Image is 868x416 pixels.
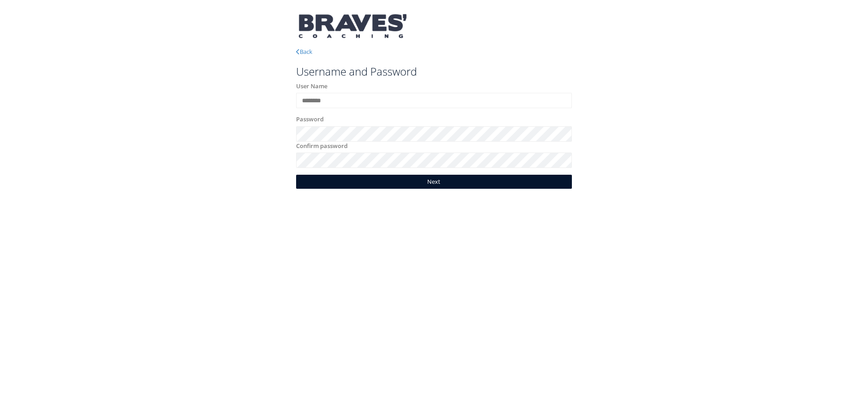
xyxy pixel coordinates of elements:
[296,115,324,124] label: Password
[296,175,572,189] a: Next
[296,82,327,91] label: User Name
[296,48,312,56] a: Back
[296,66,572,77] h3: Username and Password
[296,142,348,151] label: Confirm password
[296,9,409,43] img: braveslogo-blue-website.png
